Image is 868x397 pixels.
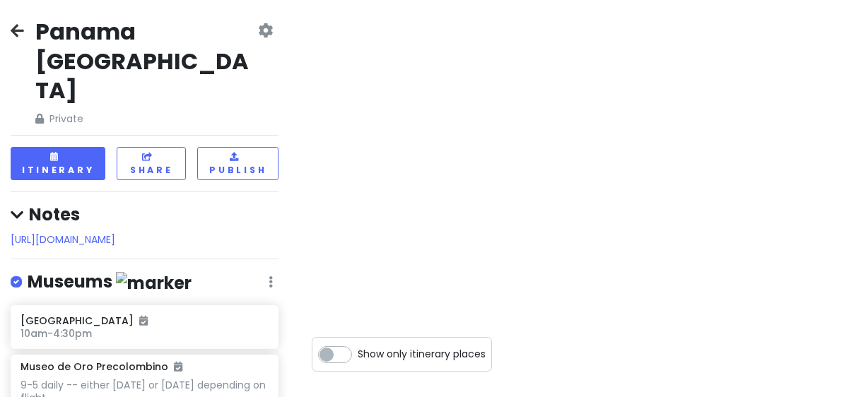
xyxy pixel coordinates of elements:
[174,362,182,372] i: Added to itinerary
[35,111,255,126] span: Private
[11,232,115,247] a: [URL][DOMAIN_NAME]
[20,314,269,327] h6: [GEOGRAPHIC_DATA]
[358,346,486,362] span: Show only itinerary places
[116,272,192,294] img: marker
[11,203,278,225] h4: Notes
[197,147,278,180] button: Publish
[20,360,182,373] h6: Museo de Oro Precolombino
[28,271,192,294] h4: Museums
[35,17,255,105] h2: Panama [GEOGRAPHIC_DATA]
[11,147,105,180] button: Itinerary
[20,326,92,340] span: 10am - 4:30pm
[117,147,186,180] button: Share
[139,316,148,326] i: Added to itinerary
